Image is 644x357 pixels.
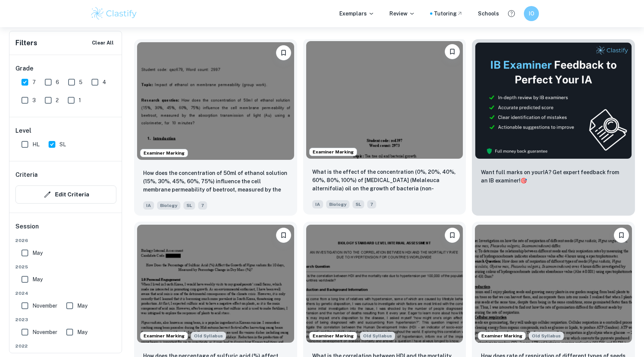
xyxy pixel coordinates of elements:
[102,78,106,86] span: 4
[77,328,87,336] span: May
[303,39,466,216] a: Examiner MarkingBookmarkWhat is the effect of the concentration (0%, 20%, 40%, 60%, 80%, 100%) of...
[524,6,539,21] button: IO
[56,78,59,86] span: 6
[90,37,116,49] button: Clear All
[360,332,395,340] div: Starting from the May 2025 session, the Biology IA requirements have changed. It's OK to refer to...
[15,290,116,297] span: 2024
[445,228,460,243] button: Bookmark
[15,222,116,237] h6: Session
[276,45,291,60] button: Bookmark
[15,38,37,48] h6: Filters
[77,302,87,310] span: May
[143,201,154,210] span: IA
[140,332,188,339] span: Examiner Marking
[15,170,38,179] h6: Criteria
[32,96,36,104] span: 3
[312,200,323,208] span: IA
[614,228,629,243] button: Bookmark
[472,39,635,216] a: ThumbnailWant full marks on yourIA? Get expert feedback from an IB examiner!
[475,42,632,159] img: Thumbnail
[478,332,525,339] span: Examiner Marking
[306,225,463,342] img: Biology IA example thumbnail: What is the correlation between HDI and
[527,9,536,18] h6: IO
[191,332,226,340] div: Starting from the May 2025 session, the Biology IA requirements have changed. It's OK to refer to...
[520,178,527,184] span: 🎯
[32,78,36,86] span: 7
[389,9,415,18] p: Review
[134,39,297,216] a: Examiner MarkingBookmarkHow does the concentration of 50ml of ethanol solution (15%, 30%, 45%, 60...
[529,332,564,340] span: Old Syllabus
[143,169,288,195] p: How does the concentration of 50ml of ethanol solution (15%, 30%, 45%, 60%, 75%) influence the ce...
[475,225,632,342] img: Biology IA example thumbnail: How does rate of respiration of differen
[434,9,463,18] a: Tutoring
[191,332,226,340] span: Old Syllabus
[32,275,43,283] span: May
[312,168,457,193] p: What is the effect of the concentration (0%, 20%, 40%, 60%, 80%, 100%) of tea tree (Melaleuca alt...
[276,228,291,243] button: Bookmark
[326,200,349,208] span: Biology
[32,140,40,149] span: HL
[140,150,188,156] span: Examiner Marking
[32,249,43,257] span: May
[310,149,357,155] span: Examiner Marking
[339,9,374,18] p: Exemplars
[15,185,116,204] button: Edit Criteria
[157,201,180,210] span: Biology
[32,328,57,336] span: November
[310,332,357,339] span: Examiner Marking
[505,7,518,20] button: Help and Feedback
[15,316,116,323] span: 2023
[15,64,116,73] h6: Grade
[79,96,81,104] span: 1
[137,42,294,160] img: Biology IA example thumbnail: How does the concentration of 50ml of et
[15,126,116,135] h6: Level
[137,225,294,342] img: Biology IA example thumbnail: How does the percentage of sulfuric acid
[367,200,376,208] span: 7
[56,96,59,104] span: 2
[306,41,463,159] img: Biology IA example thumbnail: What is the effect of the concentration
[198,201,207,210] span: 7
[79,78,82,86] span: 5
[481,168,626,185] p: Want full marks on your IA ? Get expert feedback from an IB examiner!
[60,140,66,149] span: SL
[445,44,460,59] button: Bookmark
[529,332,564,340] div: Starting from the May 2025 session, the Biology IA requirements have changed. It's OK to refer to...
[90,6,138,21] img: Clastify logo
[353,200,364,208] span: SL
[32,302,57,310] span: November
[183,201,195,210] span: SL
[15,343,116,349] span: 2022
[360,332,395,340] span: Old Syllabus
[15,264,116,270] span: 2025
[478,9,499,18] a: Schools
[15,237,116,244] span: 2026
